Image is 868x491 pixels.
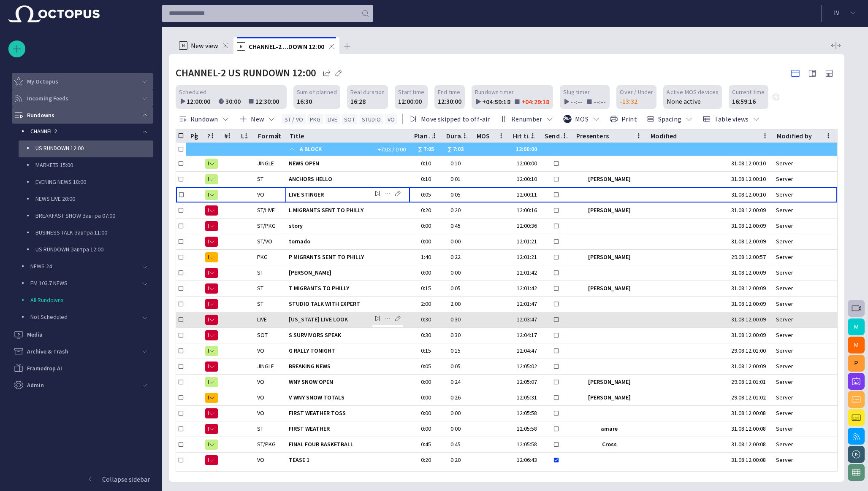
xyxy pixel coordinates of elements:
[289,219,407,234] div: story
[776,159,797,167] div: Server
[35,178,153,186] p: EVENING NEWS 18:00
[450,300,464,308] div: 2:00
[35,211,153,220] p: BREAKFAST SHOW Завтра 07:00
[187,96,214,106] div: 12:00:00
[289,187,407,202] div: LIVE STINGER
[289,406,407,421] div: FIRST WEATHER TOSS
[205,172,218,187] button: R
[289,175,407,183] span: ANCHORS HELLO
[35,144,153,152] p: US RUNDOWN 12:00
[102,474,150,484] p: Collapse sidebar
[429,130,440,142] button: Plan dur column menu
[450,378,464,386] div: 0:24
[205,343,218,359] button: R
[776,237,797,245] div: Server
[289,237,407,245] span: tornado
[257,284,263,292] div: ST
[206,130,218,142] button: ? column menu
[731,253,769,261] div: 29.08 12:00:57
[731,378,769,386] div: 29.08 12:01:01
[450,191,464,199] div: 0:05
[205,297,218,312] button: N
[731,284,769,292] div: 31.08 12:00:09
[205,281,218,296] button: N
[257,456,264,464] div: VO
[205,359,218,374] button: N
[667,88,719,96] span: Active MOS devices
[289,159,407,167] span: NEWS OPEN
[512,253,537,261] div: 12:01:21
[255,96,283,106] div: 12:30:00
[35,194,153,203] p: NEWS LIVE 20:00
[191,41,218,50] span: New view
[190,130,201,142] button: Pg column menu
[19,174,153,191] div: EVENING NEWS 18:00
[398,96,422,106] div: 12:00:00
[257,409,264,417] div: VO
[289,253,407,261] span: P MIGRANTS SENT TO PHILLY
[512,159,537,167] div: 12:00:00
[731,425,769,433] div: 31.08 12:00:08
[459,130,471,142] button: Duration column menu
[19,157,153,174] div: MARKETS 15:00
[413,206,439,214] div: 0:20
[289,300,407,308] span: STUDIO TALK WITH EXPERT
[205,421,218,437] button: N
[732,88,765,96] span: Current time
[8,471,153,488] button: Collapse sidebar
[450,394,464,402] div: 0:26
[8,73,153,394] ul: main menu
[325,114,340,124] button: LIVE
[257,237,272,245] div: ST/VO
[450,425,464,433] div: 0:00
[413,253,439,261] div: 1:40
[776,316,797,324] div: Server
[731,159,769,167] div: 31.08 12:00:10
[225,96,245,106] div: 30:00
[176,111,233,127] button: Rundown
[450,253,464,261] div: 0:22
[35,228,153,237] p: BUSINESS TALK Завтра 11:00
[205,312,218,327] button: N
[495,130,507,142] button: MOS column menu
[731,300,769,308] div: 31.08 12:00:09
[512,394,537,402] div: 12:05:31
[776,175,797,183] div: Server
[413,191,439,199] div: 0:05
[282,114,306,124] button: ST / VO
[289,297,407,312] div: STUDIO TALK WITH EXPERT
[257,175,263,183] div: ST
[19,140,153,157] div: US RUNDOWN 12:00
[289,234,407,249] div: tornado
[759,130,771,142] button: Modified column menu
[413,456,439,464] div: 0:20
[588,394,631,402] div: Fitzgerald
[205,250,218,265] button: M
[249,42,324,51] span: CHANNEL-2 ...DOWN 12:00
[289,359,407,374] div: BREAKING NEWS
[205,187,218,202] button: R
[289,312,407,327] div: COLORADO LIVE LOOK
[512,409,537,417] div: 12:05:58
[257,378,264,386] div: VO
[450,284,464,292] div: 0:05
[776,300,797,308] div: Server
[289,222,407,230] span: story
[450,175,464,183] div: 0:01
[643,111,696,127] button: Spacing
[512,456,537,464] div: 12:06:43
[289,331,407,339] span: S SURVIVORS SPEAK
[450,456,464,464] div: 0:20
[413,159,439,167] div: 0:10
[289,390,407,405] div: V WNY SNOW TOTALS
[289,172,407,187] div: ANCHORS HELLO
[560,111,603,127] button: MOS
[289,206,407,214] span: L MIGRANTS SENT TO PHILLY
[240,130,252,142] button: Lck column menu
[588,253,631,261] div: Manley
[398,88,424,96] span: Start time
[342,114,358,124] button: SOT
[289,328,407,343] div: S SURVIVORS SPEAK
[257,440,276,448] div: ST/PKG
[776,222,797,230] div: Server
